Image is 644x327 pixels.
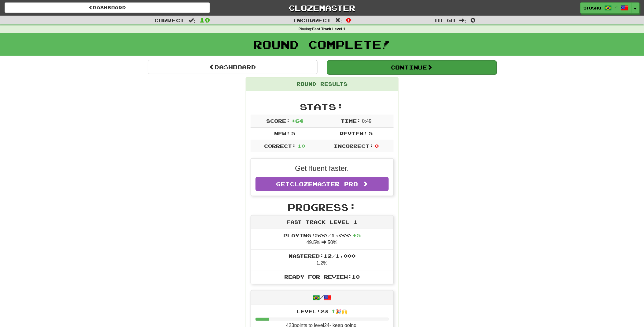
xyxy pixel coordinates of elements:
button: Continue [327,60,497,74]
span: / [615,5,618,9]
div: / [251,291,393,305]
span: To go [434,17,455,23]
span: Playing: 500 / 1,000 [283,232,361,238]
h2: Progress: [251,202,394,212]
span: 5 [369,130,373,136]
span: + 5 [353,232,361,238]
span: + 64 [291,118,303,124]
span: New: [274,130,290,136]
span: 10 [200,16,210,24]
h2: Stats: [251,102,394,112]
strong: Fast Track Level 1 [312,27,346,31]
span: 0 [375,143,379,149]
li: 1.2% [251,249,393,270]
a: Dashboard [148,60,318,74]
span: Incorrect: [334,143,374,149]
span: ⬆🎉🙌 [328,308,348,314]
span: : [335,18,342,23]
span: 10 [297,143,305,149]
span: Score: [266,118,290,124]
span: Stusho [584,5,602,11]
h1: Round Complete! [2,38,642,51]
span: 5 [291,130,295,136]
li: 49.5% 50% [251,229,393,250]
a: Stusho / [580,2,632,13]
span: : [189,18,196,23]
a: Clozemaster [219,2,425,13]
span: Level: 23 [296,308,348,314]
span: Incorrect [293,17,331,23]
span: Correct [155,17,185,23]
span: Correct: [264,143,296,149]
span: Review: [340,130,367,136]
span: Time: [341,118,361,124]
span: 0 [346,16,351,24]
div: Fast Track Level 1 [251,216,393,229]
span: 0 : 49 [362,118,372,124]
div: Round Results [246,77,398,91]
a: Dashboard [5,2,210,13]
a: GetClozemaster Pro [256,177,389,191]
span: Mastered: 12 / 1,000 [289,253,355,259]
span: Ready for Review: 10 [284,274,360,280]
p: Get fluent faster. [256,163,389,174]
span: Clozemaster Pro [290,181,358,187]
span: : [460,18,466,23]
span: 0 [470,16,476,24]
